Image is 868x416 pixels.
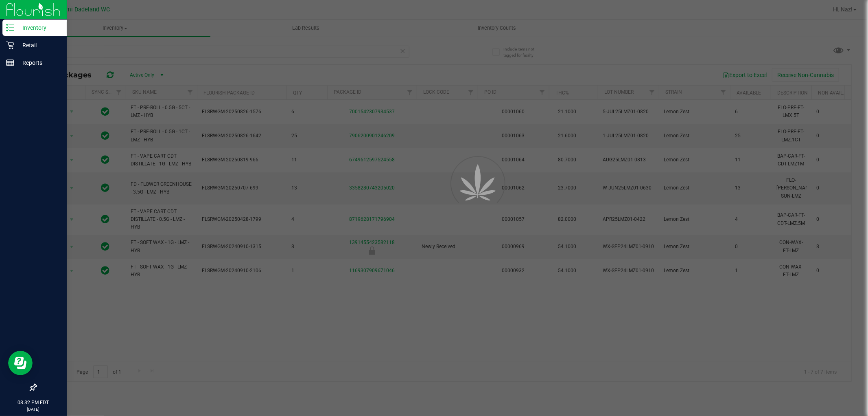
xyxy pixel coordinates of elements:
iframe: Resource center [8,351,33,375]
inline-svg: Retail [6,41,14,49]
inline-svg: Reports [6,59,14,67]
p: 08:32 PM EDT [4,399,63,406]
p: Inventory [14,23,63,33]
p: Reports [14,58,63,68]
p: [DATE] [4,406,63,412]
p: Retail [14,40,63,50]
inline-svg: Inventory [6,24,14,32]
